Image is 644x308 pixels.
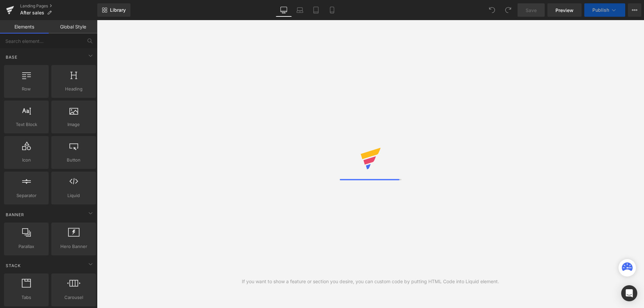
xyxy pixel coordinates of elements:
button: Undo [485,3,499,17]
div: Open Intercom Messenger [621,285,637,301]
a: Global Style [49,20,97,34]
span: After sales [20,10,44,15]
button: Redo [501,3,515,17]
span: Hero Banner [53,243,94,250]
span: Tabs [6,294,47,301]
span: Carousel [53,294,94,301]
button: Publish [584,3,625,17]
a: Mobile [324,3,340,17]
span: Icon [6,157,47,164]
a: New Library [97,3,130,17]
a: Tablet [308,3,324,17]
span: Heading [53,85,94,93]
span: Row [6,85,47,93]
span: Base [5,54,18,60]
a: Laptop [292,3,308,17]
span: Preview [555,7,574,14]
div: If you want to show a feature or section you desire, you can custom code by putting HTML Code int... [242,278,499,285]
span: Banner [5,211,25,218]
span: Publish [592,7,609,13]
a: Preview [547,3,582,17]
span: Parallax [6,243,47,250]
span: Image [53,121,94,128]
a: Desktop [276,3,292,17]
span: Button [53,157,94,164]
span: Library [110,7,126,13]
span: Text Block [6,121,47,128]
span: Stack [5,262,21,269]
button: More [628,3,641,17]
span: Separator [6,192,47,199]
span: Liquid [53,192,94,199]
a: Landing Pages [20,3,97,9]
span: Save [526,7,537,14]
